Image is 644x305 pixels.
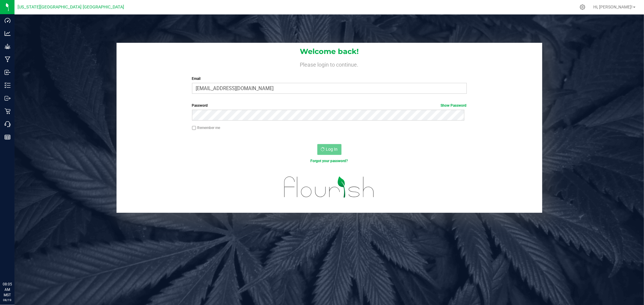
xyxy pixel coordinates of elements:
a: Forgot your password? [311,159,348,163]
inline-svg: Outbound [5,95,11,101]
inline-svg: Dashboard [5,17,11,24]
inline-svg: Inbound [5,69,11,75]
a: Show Password [441,103,467,108]
inline-svg: Analytics [5,30,11,36]
button: Log In [317,144,341,155]
inline-svg: Inventory [5,82,11,88]
input: Remember me [192,126,196,130]
p: 08:05 AM MST [3,281,12,298]
span: [US_STATE][GEOGRAPHIC_DATA] [GEOGRAPHIC_DATA] [18,5,124,10]
span: Password [192,103,208,108]
inline-svg: Manufacturing [5,56,11,62]
label: Email [192,76,467,81]
h4: Please login to continue. [117,60,542,68]
p: 08/19 [3,298,12,302]
inline-svg: Grow [5,43,11,49]
inline-svg: Reports [5,134,11,140]
inline-svg: Retail [5,108,11,114]
div: Manage settings [579,4,586,10]
inline-svg: Call Center [5,121,11,127]
label: Remember me [192,125,220,130]
h1: Welcome back! [117,48,542,55]
img: flourish_logo.svg [276,170,383,204]
span: Hi, [PERSON_NAME]! [593,5,633,9]
span: Log In [326,147,338,152]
